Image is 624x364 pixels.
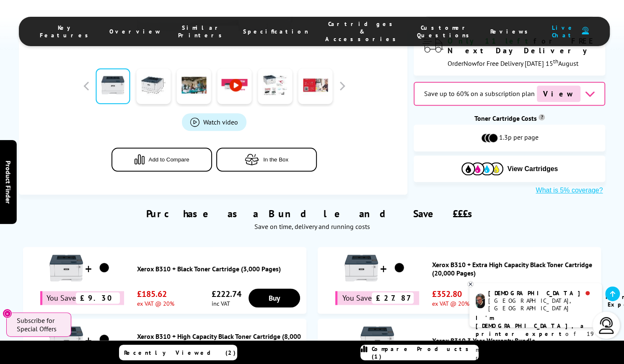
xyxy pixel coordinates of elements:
[49,323,83,356] img: Xerox B310 + High Capacity Black Toner Cartridge (8,000 Pages)
[325,20,400,43] span: Cartridges & Accessories
[447,59,578,68] span: Order for Free Delivery [DATE] 15 August
[463,59,476,68] span: Now
[549,24,577,39] span: Live Chat
[137,299,174,307] span: ex VAT @ 20%
[40,291,124,305] div: You Save
[539,114,545,120] sup: Cost per page
[420,162,599,176] button: View Cartridges
[372,345,478,360] span: Compare Products (1)
[40,24,93,39] span: Key Features
[19,195,606,235] div: Purchase as a Bundle and Save £££s
[94,257,115,278] img: Xerox B310 + Black Toner Cartridge (3,000 Pages)
[499,133,539,143] span: 1.3p per page
[137,332,302,349] a: Xerox B310 + High Capacity Black Toner Cartridge (8,000 Pages)
[29,222,595,231] div: Save on time, delivery and running costs
[414,114,605,122] div: Toner Cartridge Costs
[111,148,212,172] button: Add to Compare
[533,186,605,195] button: What is 5% coverage?
[432,289,469,299] span: £352.80
[598,317,615,334] img: user-headset-light.svg
[3,309,12,318] button: Close
[263,156,288,163] span: In the Box
[76,292,120,304] span: £9.30
[243,28,308,35] span: Specification
[424,89,535,98] span: Save up to 60% on a subscription plan
[94,329,115,350] img: Xerox B310 + High Capacity Black Toner Cartridge (8,000 Pages)
[432,260,597,277] a: Xerox B310 + Extra High Capacity Black Toner Cartridge (20,000 Pages)
[360,345,479,360] a: Compare Products (1)
[476,314,586,338] b: I'm [DEMOGRAPHIC_DATA], a printer expert
[216,148,317,172] button: In the Box
[212,289,241,299] span: £222.74
[490,28,532,35] span: Reviews
[360,323,394,356] img: Xerox B310 3 Year Warranty Bundle
[372,292,414,304] span: £27.87
[335,291,419,305] div: You Save
[417,24,474,39] span: Customer Questions
[4,161,13,204] span: Product Finder
[124,349,236,356] span: Recently Viewed (2)
[476,294,485,308] img: chris-livechat.png
[249,289,300,307] a: Buy
[148,156,189,163] span: Add to Compare
[119,345,237,360] a: Recently Viewed (2)
[212,299,241,307] span: inc VAT
[553,57,558,65] sup: th
[432,299,469,307] span: ex VAT @ 20%
[389,257,410,278] img: Xerox B310 + Extra High Capacity Black Toner Cartridge (20,000 Pages)
[182,113,246,131] a: Product_All_Videos
[507,165,558,173] span: View Cartridges
[49,251,83,285] img: Xerox B310 + Black Toner Cartridge (3,000 Pages)
[476,314,596,362] p: of 19 years! Leave me a message and I'll respond ASAP
[488,289,595,297] div: [DEMOGRAPHIC_DATA]
[109,28,161,35] span: Overview
[461,162,503,175] img: Cartridges
[178,24,226,39] span: Similar Printers
[137,265,302,273] a: Xerox B310 + Black Toner Cartridge (3,000 Pages)
[582,27,589,35] img: user-headset-duotone.svg
[137,289,174,299] span: £185.62
[488,297,595,312] div: [GEOGRAPHIC_DATA], [GEOGRAPHIC_DATA]
[537,86,580,102] span: View
[203,118,238,126] span: Watch video
[344,251,378,285] img: Xerox B310 + Extra High Capacity Black Toner Cartridge (20,000 Pages)
[432,336,597,345] a: Xerox B310 3 Year Warranty Bundle
[17,316,63,333] span: Subscribe for Special Offers
[422,36,597,67] div: modal_delivery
